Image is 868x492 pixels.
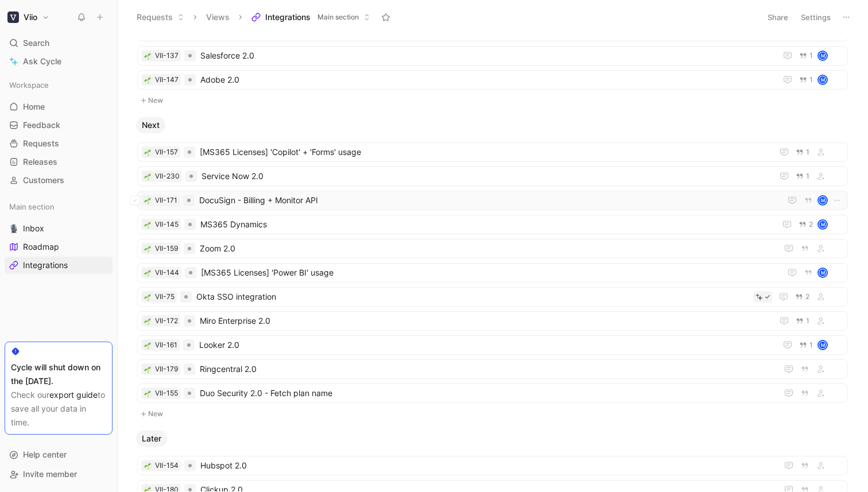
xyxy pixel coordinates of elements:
span: Integrations [23,259,68,271]
div: VII-172 [155,315,178,327]
button: 2 [796,218,815,231]
button: 🌱 [144,196,152,204]
button: 🌱 [144,389,152,397]
a: 🌱VII-145MS365 Dynamics2M [137,215,848,234]
a: 🌱VII-154Hubspot 2.0 [137,456,848,475]
img: 🌱 [144,366,151,373]
a: 🌱VII-179Ringcentral 2.0 [137,359,848,379]
div: 🌱 [144,52,152,60]
a: Customers [5,172,113,189]
div: M [819,341,827,349]
span: Main section [9,201,55,212]
button: 🌱 [144,293,152,301]
div: Main section🎙️InboxRoadmapIntegrations [5,198,113,274]
button: 🌱 [144,148,152,156]
button: IntegrationsMain section [246,9,375,26]
span: 2 [809,221,813,228]
span: 1 [806,173,809,180]
div: M [819,76,827,84]
div: VII-179 [155,363,178,375]
span: Hubspot 2.0 [200,459,773,472]
a: 🌱VII-137Salesforce 2.01M [137,46,848,65]
div: VII-230 [155,171,180,182]
a: Feedback [5,117,113,134]
div: VII-75 [155,291,175,303]
button: 2 [793,290,812,303]
a: 🎙️Inbox [5,220,113,237]
div: VII-147 [155,74,179,86]
img: 🌱 [144,173,151,180]
span: Adobe 2.0 [200,73,772,87]
a: Integrations [5,257,113,274]
button: 1 [797,73,815,86]
div: Check our to save all your data in time. [11,388,106,429]
button: 🌱 [144,172,152,180]
span: Roadmap [23,241,59,253]
img: 🌱 [144,197,151,204]
div: 🌱 [144,245,152,253]
img: 🌱 [144,149,151,156]
a: 🌱VII-155Duo Security 2.0 - Fetch plan name [137,383,848,403]
button: Settings [796,9,836,25]
button: 🌱 [144,76,152,84]
button: 1 [793,146,812,158]
span: Zoom 2.0 [200,242,773,255]
button: Requests [131,9,189,26]
a: 🌱VII-144[MS365 Licenses] 'Power BI' usageM [137,263,848,282]
span: 2 [805,293,809,300]
img: 🎙️ [9,224,18,233]
button: 🌱 [144,462,152,470]
span: [MS365 Licenses] 'Power BI' usage [201,266,776,280]
img: 🌱 [144,53,151,60]
a: 🌱VII-230Service Now 2.01 [137,166,848,186]
div: Help center [5,446,113,463]
div: VII-155 [155,388,178,399]
span: Ringcentral 2.0 [200,362,773,376]
span: Customers [23,175,64,186]
span: Requests [23,138,59,149]
a: Roadmap [5,238,113,255]
button: New [136,94,849,107]
div: NextNew [131,117,854,421]
span: Search [23,36,49,50]
button: 1 [793,170,812,183]
img: 🌱 [144,294,151,301]
span: Integrations [265,11,311,23]
img: 🌱 [144,270,151,277]
div: VII-144 [155,267,179,278]
div: 🌱 [144,365,152,373]
button: 🌱 [144,269,152,277]
span: Next [142,119,160,131]
span: Ask Cycle [23,55,61,68]
div: Workspace [5,76,113,94]
a: 🌱VII-161Looker 2.01M [137,335,848,355]
span: Duo Security 2.0 - Fetch plan name [200,386,773,400]
button: ViioViio [5,9,52,25]
div: Search [5,34,113,52]
span: Okta SSO integration [196,290,749,304]
span: Looker 2.0 [199,338,772,352]
a: Ask Cycle [5,53,113,70]
button: Views [201,9,235,26]
button: 🌱 [144,341,152,349]
span: Service Now 2.0 [201,169,768,183]
img: 🌱 [144,77,151,84]
div: M [819,269,827,277]
div: Main section [5,198,113,215]
img: 🌱 [144,318,151,325]
span: MS365 Dynamics [200,218,771,231]
a: Releases [5,153,113,171]
a: 🌱VII-159Zoom 2.0 [137,239,848,258]
button: 🌱 [144,220,152,228]
span: Salesforce 2.0 [200,49,772,63]
span: 1 [809,76,813,83]
span: Invite member [23,469,77,479]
